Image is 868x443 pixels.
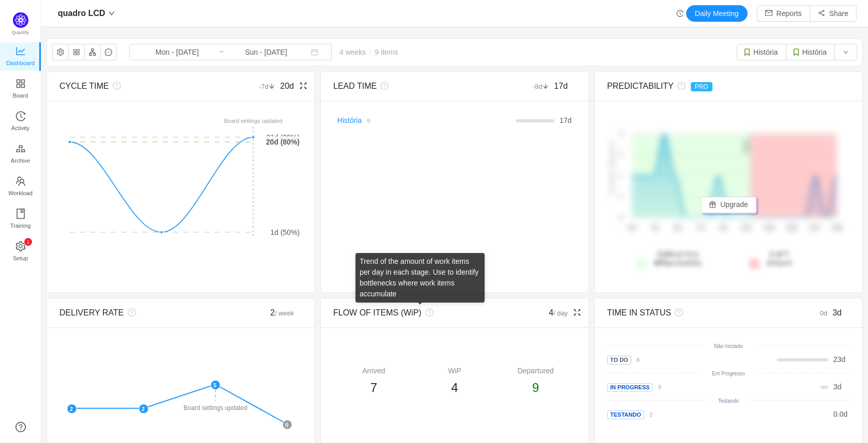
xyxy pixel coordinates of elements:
[11,118,29,138] span: Activity
[16,78,26,89] i: icon: appstore
[607,410,644,419] span: Testando
[766,250,792,267] span: delayed
[786,44,835,60] button: História
[362,116,370,124] a: 9
[619,131,623,137] tspan: 2
[652,225,658,232] tspan: 3d
[743,48,751,56] img: 10315
[607,80,789,92] div: PREDICTABILITY
[560,116,568,124] span: 17
[654,259,669,267] strong: 80%
[809,225,819,232] tspan: 17d
[697,225,704,232] tspan: 7d
[833,383,838,391] span: 3
[68,44,85,60] button: icon: appstore
[607,383,653,392] span: In Progress
[377,82,389,90] i: icon: question-circle
[333,82,377,90] span: LEAD TIME
[181,401,249,415] div: Board settings updated
[654,259,702,267] span: probability
[333,307,516,319] div: FLOW OF ITEMS (WiP)
[674,225,681,232] tspan: 5d
[135,46,219,58] input: Start date
[24,238,32,246] sup: 1
[16,209,26,230] a: Training
[607,307,789,319] div: TIME IN STATUS
[764,225,774,232] tspan: 13d
[59,307,242,319] div: DELIVERY RATE
[757,5,810,22] button: icon: mailReports
[294,82,307,90] i: icon: fullscreen
[770,250,789,258] strong: 2 of 7
[311,49,318,56] i: icon: calendar
[370,381,377,394] span: 7
[516,307,577,319] div: 4
[833,355,845,363] span: d
[332,48,406,56] span: 4 weeks
[58,5,105,22] span: quadro LCD
[12,30,29,35] span: Quantify
[26,238,29,246] p: 1
[712,371,745,376] small: Em Progresso
[628,225,635,232] tspan: 0d
[16,144,26,154] i: icon: gold
[355,253,485,303] div: Trend of the amount of work items per day in each stage. Use to identify bottlenecks where work i...
[834,44,857,60] button: icon: down
[367,118,370,124] small: 9
[833,410,843,418] span: 0.0
[810,5,857,22] button: icon: share-altShare
[671,308,683,317] i: icon: question-circle
[109,10,115,17] i: icon: down
[532,381,539,394] span: 9
[691,82,712,91] span: PRO
[495,366,576,376] div: Departured
[833,410,847,418] span: d
[674,82,686,90] i: icon: question-circle
[275,309,294,317] small: / week
[414,366,495,376] div: WiP
[619,194,623,200] tspan: 1
[533,83,554,90] small: -8d
[422,308,433,317] i: icon: question-circle
[833,355,842,363] span: 23
[542,83,549,90] i: icon: arrow-down
[280,82,294,90] span: 20d
[609,143,615,196] text: # of items delivered
[224,46,308,58] input: End date
[100,44,117,60] button: icon: message
[631,355,640,363] a: 8
[658,384,661,390] small: 9
[109,82,121,90] i: icon: question-circle
[13,248,28,268] span: Setup
[124,308,136,317] i: icon: question-circle
[451,381,458,394] span: 4
[832,225,842,232] tspan: 19d
[644,410,653,418] a: 3
[568,308,581,317] i: icon: fullscreen
[619,214,623,220] tspan: 0
[654,250,702,267] span: lead time
[701,197,756,213] button: icon: giftUpgrade
[16,241,26,251] i: icon: setting
[337,116,362,124] a: História
[16,144,26,165] a: Archive
[13,12,28,28] img: Quantify
[6,53,35,73] span: Dashboard
[560,116,571,124] span: d
[714,343,743,349] small: Não Iniciado
[649,412,653,418] small: 3
[16,177,26,197] a: Workload
[16,111,26,121] i: icon: history
[16,112,26,132] a: Activity
[786,225,797,232] tspan: 15d
[10,215,30,236] span: Training
[718,398,739,404] small: Testando
[16,209,26,219] i: icon: book
[16,46,26,67] a: Dashboard
[259,83,280,90] small: -7d
[676,10,684,17] i: icon: history
[657,250,670,258] strong: 11d
[820,309,832,317] small: 0d
[607,356,631,365] span: To Do
[720,225,726,232] tspan: 9d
